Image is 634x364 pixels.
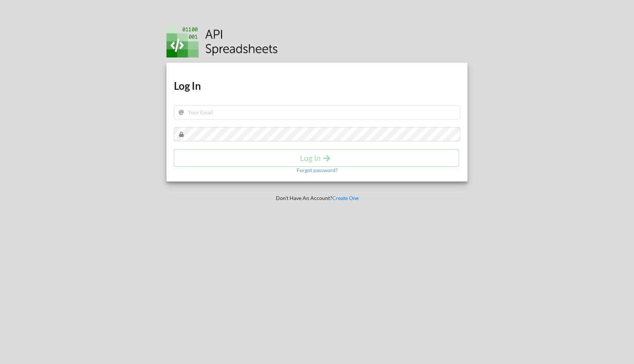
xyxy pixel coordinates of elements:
p: Forgot password? [297,167,338,174]
h1: Log In [174,79,460,92]
img: Logo.png [166,25,278,58]
a: Create One [332,195,359,201]
input: Your Email [174,105,460,119]
p: Don't Have An Account? [161,194,473,202]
